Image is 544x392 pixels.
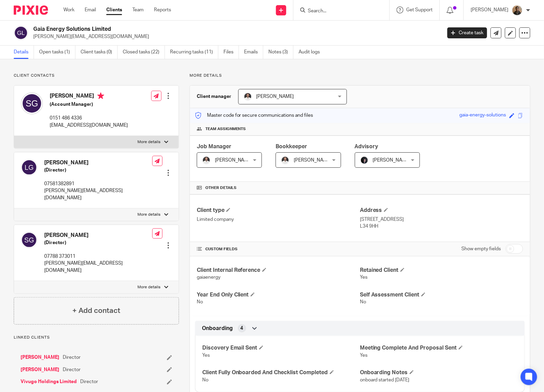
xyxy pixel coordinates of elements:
[50,115,128,122] p: 0151 486 4336
[21,366,59,373] a: [PERSON_NAME]
[202,156,210,164] img: dom%20slack.jpg
[33,26,356,33] h2: Gaia Energy Solutions Limited
[244,46,263,59] a: Emails
[307,8,369,14] input: Search
[461,245,501,252] label: Show empty fields
[197,267,360,274] h4: Client Internal Reference
[202,353,210,358] span: Yes
[355,144,378,149] span: Advisory
[50,122,128,129] p: [EMAIL_ADDRESS][DOMAIN_NAME]
[512,5,523,16] img: WhatsApp%20Image%202025-04-23%20.jpg
[21,232,37,248] img: svg%3E
[360,275,367,280] span: Yes
[223,46,239,59] a: Files
[14,26,28,40] img: svg%3E
[195,112,313,119] p: Master code for secure communications and files
[202,344,360,352] h4: Discovery Email Sent
[205,185,237,191] span: Other details
[81,46,118,59] a: Client tasks (0)
[276,144,307,149] span: Bookkeeper
[44,167,152,174] h5: (Director)
[360,267,523,274] h4: Retained Client
[268,46,293,59] a: Notes (3)
[241,325,243,332] span: 4
[44,159,152,166] h4: [PERSON_NAME]
[360,207,523,214] h4: Address
[21,354,59,361] a: [PERSON_NAME]
[299,46,325,59] a: Audit logs
[459,112,506,119] div: gaia-energy-solutions
[106,7,122,13] a: Clients
[50,92,128,101] h4: [PERSON_NAME]
[197,216,360,223] p: Limited company
[360,369,518,376] h4: Onboarding Notes
[33,33,437,40] p: [PERSON_NAME][EMAIL_ADDRESS][DOMAIN_NAME]
[294,158,331,163] span: [PERSON_NAME]
[202,369,360,376] h4: Client Fully Onboarded And Checklist Completed
[360,353,367,358] span: Yes
[197,93,231,100] h3: Client manager
[44,260,152,274] p: [PERSON_NAME][EMAIL_ADDRESS][DOMAIN_NAME]
[63,354,81,361] span: Director
[14,335,179,340] p: Linked clients
[44,239,152,246] h5: (Director)
[39,46,75,59] a: Open tasks (1)
[406,8,433,12] span: Get Support
[447,27,487,38] a: Create task
[197,144,231,149] span: Job Manager
[471,7,508,13] p: [PERSON_NAME]
[197,275,220,280] span: gaiaenergy
[14,5,48,15] img: Pixie
[197,300,203,304] span: No
[197,246,360,252] h4: CUSTOM FIELDS
[21,92,43,114] img: svg%3E
[281,156,289,164] img: dom%20slack.jpg
[138,139,161,145] p: More details
[190,73,530,78] p: More details
[14,46,34,59] a: Details
[21,159,37,176] img: svg%3E
[44,232,152,239] h4: [PERSON_NAME]
[63,366,81,373] span: Director
[132,7,144,13] a: Team
[80,378,98,385] span: Director
[256,94,294,99] span: [PERSON_NAME]
[360,223,523,230] p: L34 9HH
[97,92,104,99] i: Primary
[360,291,523,299] h4: Self Assessment Client
[170,46,218,59] a: Recurring tasks (11)
[360,344,518,352] h4: Meeting Complete And Proposal Sent
[197,291,360,299] h4: Year End Only Client
[244,92,252,101] img: dom%20slack.jpg
[202,325,233,332] span: Onboarding
[360,378,410,382] span: onboard started [DATE]
[215,158,253,163] span: [PERSON_NAME]
[360,156,368,164] img: 455A2509.jpg
[72,305,120,316] h4: + Add contact
[85,7,96,13] a: Email
[154,7,171,13] a: Reports
[138,212,161,217] p: More details
[44,253,152,260] p: 07788 373011
[202,378,208,382] span: No
[205,126,246,132] span: Team assignments
[373,158,411,163] span: [PERSON_NAME]
[44,180,152,187] p: 07581382891
[63,7,74,13] a: Work
[360,216,523,223] p: [STREET_ADDRESS]
[360,300,366,304] span: No
[138,284,161,290] p: More details
[44,187,152,201] p: [PERSON_NAME][EMAIL_ADDRESS][DOMAIN_NAME]
[123,46,165,59] a: Closed tasks (22)
[14,73,179,78] p: Client contacts
[21,378,77,385] a: Vivugo Holdings Limited
[197,207,360,214] h4: Client type
[50,101,128,108] h5: (Account Manager)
